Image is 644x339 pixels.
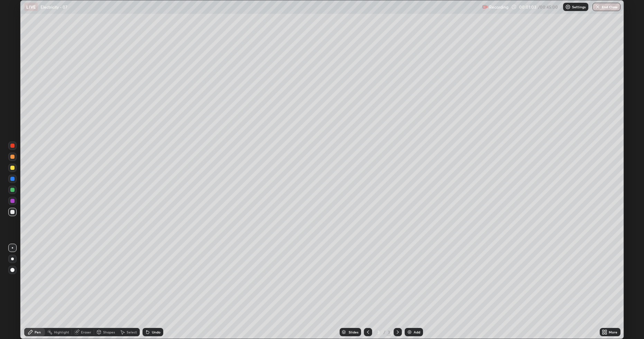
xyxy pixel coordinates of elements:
div: Add [414,330,420,334]
img: add-slide-button [407,329,412,335]
p: Recording [489,4,508,10]
div: 3 [375,330,382,334]
div: Shapes [103,330,115,334]
p: Electricity - 07 [40,4,67,10]
img: class-settings-icons [565,4,571,10]
p: LIVE [26,4,36,10]
div: More [609,330,617,334]
div: Undo [152,330,160,334]
div: Slides [349,330,358,334]
div: Pen [35,330,41,334]
div: Eraser [81,330,91,334]
img: recording.375f2c34.svg [482,4,488,10]
div: Highlight [54,330,69,334]
img: end-class-cross [595,4,600,10]
div: / [383,330,385,334]
div: 3 [387,329,391,335]
p: Settings [572,5,586,9]
button: End Class [592,3,620,11]
div: Select [127,330,137,334]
